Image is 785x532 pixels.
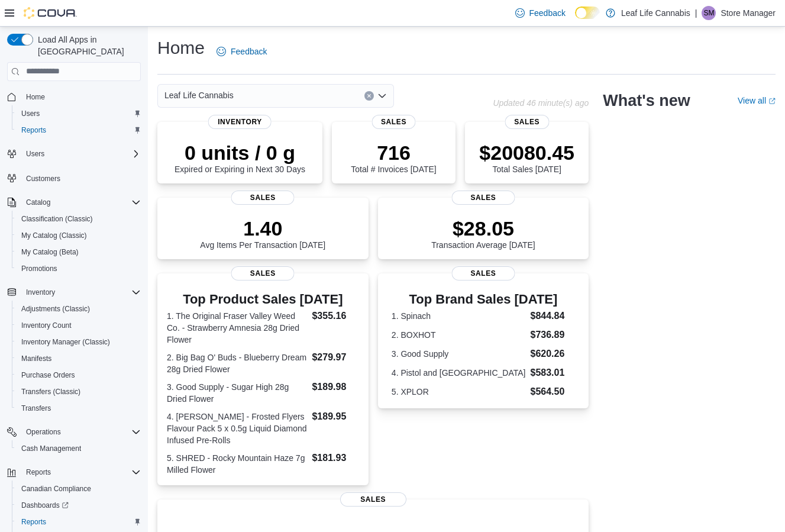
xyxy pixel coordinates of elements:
h3: Top Brand Sales [DATE] [392,292,575,307]
a: View allExternal link [738,96,776,105]
span: Sales [451,266,515,280]
span: Purchase Orders [17,368,141,382]
button: Reports [12,514,146,530]
span: Catalog [26,198,50,207]
span: Feedback [529,7,566,19]
span: Cash Management [21,444,81,453]
span: Reports [21,465,141,479]
span: Sales [505,115,549,129]
dt: 2. BOXHOT [392,329,526,341]
a: Customers [21,172,65,186]
svg: External link [768,98,776,105]
span: Reports [17,515,141,529]
span: Promotions [21,264,57,273]
button: Customers [2,169,146,186]
button: Reports [21,465,56,479]
span: Transfers (Classic) [21,387,80,396]
dd: $355.16 [312,309,358,323]
dt: 5. XPLOR [392,386,526,398]
span: Promotions [17,262,141,276]
p: | [695,6,697,20]
a: Adjustments (Classic) [17,302,95,316]
p: 1.40 [200,217,325,240]
button: Purchase Orders [12,367,146,383]
p: 0 units / 0 g [175,141,305,165]
span: My Catalog (Beta) [21,247,79,257]
span: Manifests [17,352,141,366]
a: Inventory Count [17,318,76,333]
dt: 5. SHRED - Rocky Mountain Haze 7g Milled Flower [167,452,307,476]
button: Adjustments (Classic) [12,301,146,317]
span: My Catalog (Classic) [21,231,87,240]
button: Promotions [12,260,146,277]
button: Users [2,146,146,162]
div: Total Sales [DATE] [479,141,574,174]
h3: Top Product Sales [DATE] [167,292,359,307]
a: Classification (Classic) [17,212,98,226]
a: Inventory Manager (Classic) [17,335,115,349]
button: Canadian Compliance [12,481,146,497]
span: Canadian Compliance [17,482,141,496]
div: Store Manager [702,6,716,20]
dd: $583.01 [531,366,576,380]
button: Inventory [2,284,146,301]
span: Sales [371,115,416,129]
span: Feedback [231,46,267,57]
span: Users [21,147,141,161]
h1: Home [157,36,205,60]
a: Transfers [17,401,56,415]
dd: $844.84 [531,309,576,323]
a: Users [17,107,44,121]
button: Clear input [364,91,374,101]
span: Inventory [208,115,272,129]
a: Home [21,90,50,104]
span: Adjustments (Classic) [17,302,141,316]
button: Inventory [21,285,60,299]
span: Catalog [21,195,141,209]
dd: $189.95 [312,410,358,424]
span: Dashboards [21,501,69,510]
dd: $279.97 [312,350,358,365]
dd: $736.89 [531,328,576,342]
span: Dashboards [17,498,141,512]
a: Transfers (Classic) [17,385,85,399]
span: Transfers [17,401,141,415]
p: Leaf Life Cannabis [621,6,690,20]
span: Canadian Compliance [21,484,91,494]
span: Home [26,92,45,102]
span: Inventory [21,285,141,299]
button: Catalog [2,194,146,211]
a: Feedback [212,40,272,63]
dd: $181.93 [312,451,358,465]
span: Purchase Orders [21,370,75,380]
a: Manifests [17,352,56,366]
button: Manifests [12,350,146,367]
span: Users [21,109,40,118]
button: My Catalog (Beta) [12,244,146,260]
span: Inventory Count [21,321,72,330]
button: Inventory Manager (Classic) [12,334,146,350]
button: Users [21,147,49,161]
span: Load All Apps in [GEOGRAPHIC_DATA] [33,34,141,57]
button: Cash Management [12,440,146,457]
button: Users [12,105,146,122]
span: Transfers (Classic) [17,385,141,399]
span: Classification (Classic) [17,212,141,226]
span: Inventory Manager (Classic) [17,335,141,349]
div: Transaction Average [DATE] [431,217,535,250]
span: Sales [231,266,295,280]
a: Canadian Compliance [17,482,96,496]
p: 716 [351,141,436,165]
button: Operations [21,425,66,439]
button: Classification (Classic) [12,211,146,227]
span: Operations [26,427,61,437]
span: Cash Management [17,441,141,456]
dt: 1. Spinach [392,310,526,322]
a: Reports [17,515,51,529]
button: Open list of options [377,91,387,101]
span: Inventory Count [17,318,141,333]
dt: 4. Pistol and [GEOGRAPHIC_DATA] [392,367,526,379]
span: My Catalog (Classic) [17,228,141,243]
div: Total # Invoices [DATE] [351,141,436,174]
